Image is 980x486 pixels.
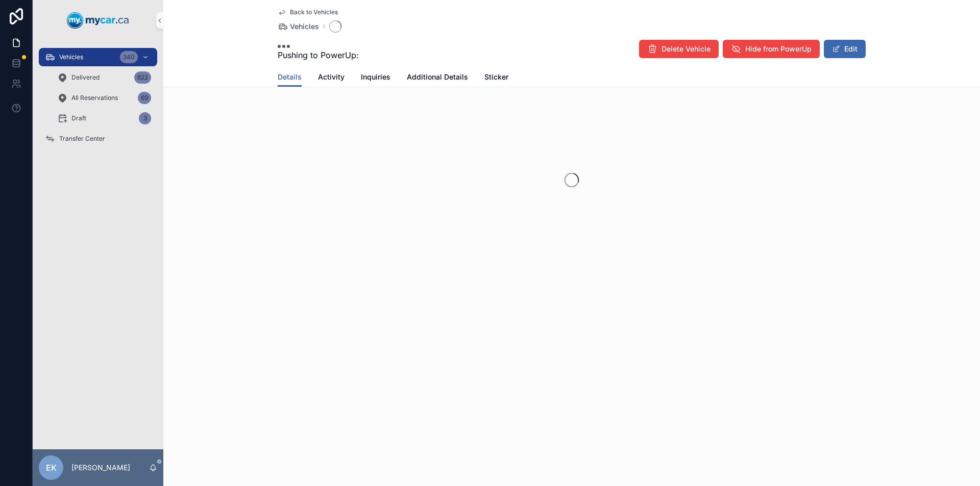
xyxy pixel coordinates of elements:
[71,73,100,82] span: Delivered
[120,51,138,63] div: 340
[318,68,345,88] a: Activity
[46,462,57,474] span: EK
[139,112,151,124] div: 3
[67,12,129,29] img: App logo
[318,72,345,82] span: Activity
[51,109,157,127] a: Draft3
[59,53,83,61] span: Vehicles
[278,72,302,82] span: Details
[278,21,319,32] a: Vehicles
[484,68,508,88] a: Sticker
[51,89,157,107] a: All Reservations69
[278,49,359,61] span: Pushing to PowerUp:
[723,40,820,58] button: Hide from PowerUp
[290,8,338,16] span: Back to Vehicles
[484,72,508,82] span: Sticker
[138,92,151,104] div: 69
[361,72,390,82] span: Inquiries
[134,71,151,84] div: 822
[33,41,163,161] div: scrollable content
[59,135,105,143] span: Transfer Center
[824,40,866,58] button: Edit
[407,68,468,88] a: Additional Details
[407,72,468,82] span: Additional Details
[639,40,719,58] button: Delete Vehicle
[290,21,319,32] span: Vehicles
[661,44,710,54] span: Delete Vehicle
[745,44,812,54] span: Hide from PowerUp
[71,114,86,122] span: Draft
[361,68,390,88] a: Inquiries
[71,94,118,102] span: All Reservations
[278,68,302,87] a: Details
[51,68,157,87] a: Delivered822
[278,8,338,16] a: Back to Vehicles
[39,130,157,148] a: Transfer Center
[71,463,130,473] p: [PERSON_NAME]
[39,48,157,66] a: Vehicles340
